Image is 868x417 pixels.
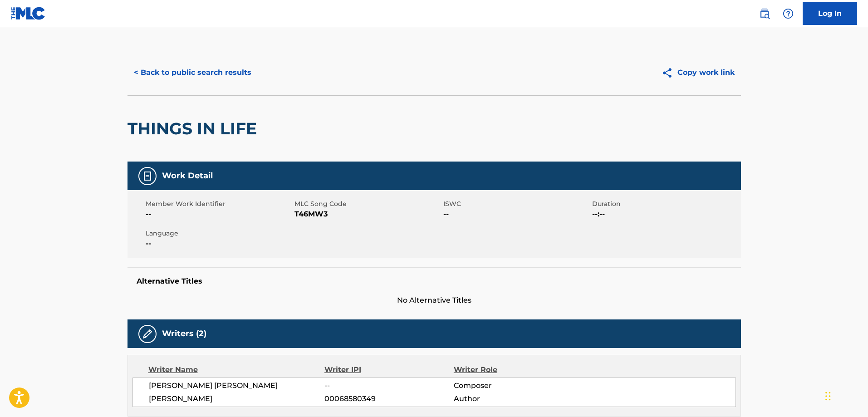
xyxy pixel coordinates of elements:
span: No Alternative Titles [128,295,741,306]
button: Copy work link [655,61,741,84]
span: Duration [592,199,739,209]
h5: Writers (2) [162,329,206,339]
span: Language [146,229,292,238]
span: Member Work Identifier [146,199,292,209]
a: Public Search [755,5,774,23]
h5: Alternative Titles [137,277,732,286]
span: [PERSON_NAME] [PERSON_NAME] [149,380,325,391]
span: T46MW3 [294,209,441,220]
span: 00068580349 [324,393,453,404]
span: -- [324,380,453,391]
div: Writer Name [148,364,325,375]
span: -- [443,209,590,220]
div: Writer Role [454,364,571,375]
iframe: Chat Widget [823,373,868,417]
span: MLC Song Code [294,199,441,209]
span: ISWC [443,199,590,209]
img: help [783,8,794,19]
div: Drag [825,383,831,410]
span: [PERSON_NAME] [149,393,325,404]
img: MLC Logo [11,7,46,20]
img: search [759,8,770,19]
button: < Back to public search results [128,61,258,84]
img: Writers [142,329,153,339]
span: -- [146,209,292,220]
img: Copy work link [662,67,677,78]
a: Log In [803,2,857,25]
h2: THINGS IN LIFE [128,118,261,139]
span: --:-- [592,209,739,220]
span: Composer [454,380,571,391]
span: Author [454,393,571,404]
span: -- [146,238,292,249]
div: Writer IPI [324,364,454,375]
h5: Work Detail [162,171,213,181]
img: Work Detail [142,171,153,182]
div: Help [779,5,797,23]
